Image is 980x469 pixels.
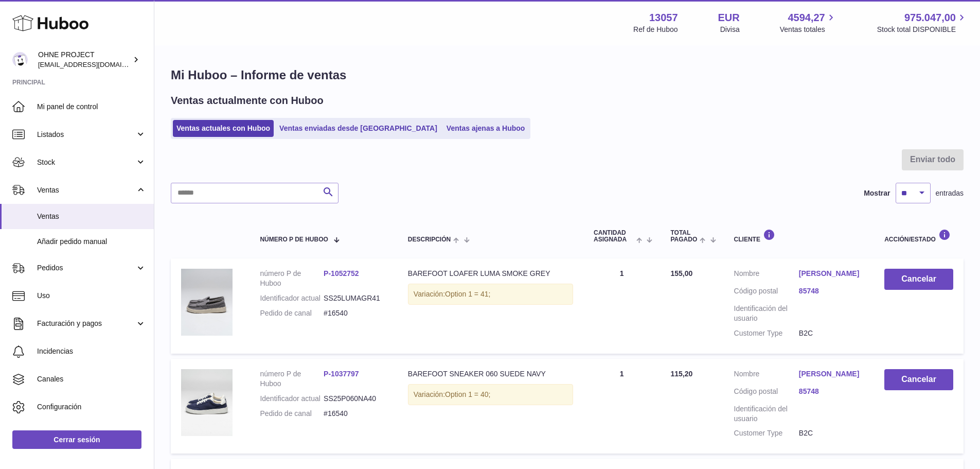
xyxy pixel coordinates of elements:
label: Mostrar [864,188,890,198]
span: [EMAIL_ADDRESS][DOMAIN_NAME] [38,60,151,68]
span: Ventas [37,185,135,195]
a: Cerrar sesión [12,430,141,449]
dt: Customer Type [734,428,799,438]
span: entradas [936,188,964,198]
a: 4594,27 Ventas totales [780,11,837,34]
dd: B2C [799,428,864,438]
dt: Pedido de canal [260,409,324,419]
h1: Mi Huboo – Informe de ventas [171,67,964,83]
span: Añadir pedido manual [37,237,146,247]
td: 1 [583,258,660,353]
a: P-1052752 [324,269,359,277]
a: 975.047,00 Stock total DISPONIBLE [877,11,968,34]
button: Cancelar [884,269,953,290]
a: Ventas actuales con Huboo [173,120,274,137]
span: Stock [37,158,135,167]
dd: B2C [799,328,864,338]
dd: SS25P060NA40 [324,394,387,404]
div: BAREFOOT LOAFER LUMA SMOKE GREY [408,269,573,279]
dt: Nombre [734,269,799,281]
a: 85748 [799,286,864,296]
h2: Ventas actualmente con Huboo [171,94,324,108]
span: Option 1 = 41; [445,290,490,298]
a: Ventas enviadas desde [GEOGRAPHIC_DATA] [276,120,441,137]
a: 85748 [799,387,864,396]
div: Cliente [734,229,864,243]
div: Variación: [408,284,573,305]
strong: EUR [718,11,740,25]
div: Acción/Estado [884,229,953,243]
a: Ventas ajenas a Huboo [443,120,529,137]
div: Divisa [720,25,740,34]
div: Ref de Huboo [633,25,678,34]
span: Stock total DISPONIBLE [877,25,968,34]
div: Variación: [408,384,573,405]
dt: Identificador actual [260,394,324,404]
img: 130571742678687.jpg [181,369,233,436]
span: Configuración [37,402,146,412]
dd: SS25LUMAGR41 [324,293,387,303]
span: 975.047,00 [904,11,956,25]
a: [PERSON_NAME] [799,269,864,279]
span: 155,00 [670,269,692,277]
span: Ventas [37,212,146,221]
dt: Identificación del usuario [734,404,799,424]
dt: Código postal [734,286,799,299]
dt: Customer Type [734,328,799,338]
dt: Identificación del usuario [734,304,799,323]
dt: número P de Huboo [260,269,324,288]
td: 1 [583,359,660,454]
dt: Código postal [734,387,799,399]
a: [PERSON_NAME] [799,369,864,379]
dt: Identificador actual [260,293,324,303]
span: 4594,27 [788,11,825,25]
img: SMOKE_GREY_SMALL_61f9d4f3-dc67-45cd-ab33-96290bc1fafe.jpg [181,269,233,336]
span: Listados [37,130,135,140]
span: Uso [37,291,146,301]
dt: Nombre [734,369,799,381]
span: Total pagado [670,230,697,243]
span: Cantidad ASIGNADA [594,230,634,243]
span: Pedidos [37,263,135,273]
span: 115,20 [670,370,692,378]
dt: número P de Huboo [260,369,324,389]
div: OHNE PROJECT [38,50,131,70]
img: internalAdmin-13057@internal.huboo.com [12,52,28,67]
span: Canales [37,374,146,384]
strong: 13057 [649,11,678,25]
a: P-1037797 [324,370,359,378]
span: Ventas totales [780,25,837,34]
dd: #16540 [324,308,387,318]
span: número P de Huboo [260,236,328,243]
div: BAREFOOT SNEAKER 060 SUEDE NAVY [408,369,573,379]
dd: #16540 [324,409,387,419]
dt: Pedido de canal [260,308,324,318]
span: Mi panel de control [37,102,146,112]
span: Option 1 = 40; [445,390,490,398]
span: Descripción [408,236,451,243]
span: Incidencias [37,346,146,356]
button: Cancelar [884,369,953,390]
span: Facturación y pagos [37,319,135,328]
